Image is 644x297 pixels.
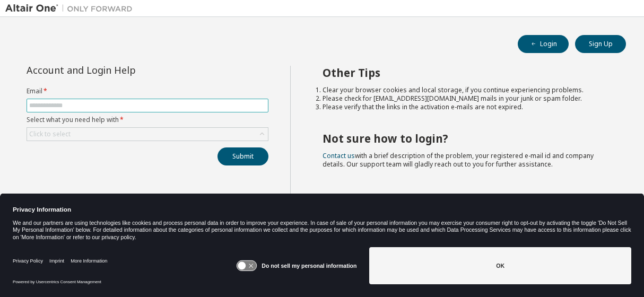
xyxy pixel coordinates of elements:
h2: Other Tips [323,66,607,80]
button: Sign Up [575,35,626,53]
li: Clear your browser cookies and local storage, if you continue experiencing problems. [323,86,607,94]
div: Click to select [27,128,268,141]
label: Email [27,87,268,95]
div: Account and Login Help [27,66,220,74]
h2: Not sure how to login? [323,132,607,145]
a: Contact us [323,151,355,160]
img: Altair One [5,3,138,14]
span: with a brief description of the problem, your registered e-mail id and company details. Our suppo... [323,151,594,169]
button: Login [518,35,569,53]
button: Submit [217,147,268,165]
label: Select what you need help with [27,116,268,124]
li: Please check for [EMAIL_ADDRESS][DOMAIN_NAME] mails in your junk or spam folder. [323,94,607,103]
li: Please verify that the links in the activation e-mails are not expired. [323,103,607,111]
div: Click to select [29,130,71,138]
